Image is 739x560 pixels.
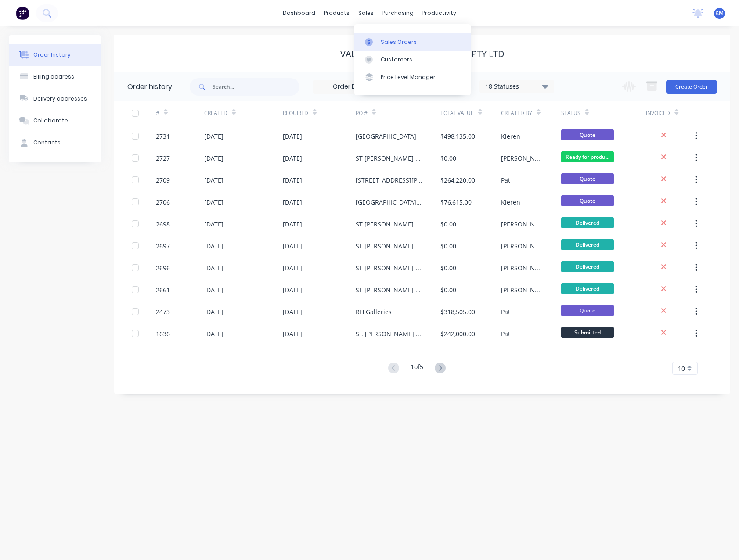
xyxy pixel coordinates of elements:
[561,283,614,294] span: Delivered
[354,7,378,20] div: sales
[33,73,74,81] div: Billing address
[156,285,170,294] div: 2661
[156,197,170,207] div: 2706
[356,241,423,251] div: ST [PERSON_NAME]-01101 RUN D
[440,101,501,125] div: Total Value
[33,51,71,59] div: Order history
[561,195,614,206] span: Quote
[356,307,392,316] div: RH Galleries
[156,132,170,141] div: 2731
[561,151,614,162] span: Ready for produ...
[440,241,456,251] div: $0.00
[204,101,283,125] div: Created
[715,9,724,17] span: KM
[283,132,302,141] div: [DATE]
[127,82,172,92] div: Order history
[440,263,456,273] div: $0.00
[440,132,475,141] div: $498,135.00
[646,109,670,117] div: Invoiced
[381,73,436,81] div: Price Level Manager
[156,263,170,273] div: 2696
[561,261,614,272] span: Delivered
[33,95,87,103] div: Delivery addresses
[378,7,418,20] div: purchasing
[283,329,302,338] div: [DATE]
[204,329,224,338] div: [DATE]
[283,285,302,294] div: [DATE]
[418,7,461,20] div: productivity
[561,101,646,125] div: Status
[204,219,224,229] div: [DATE]
[156,176,170,185] div: 2709
[501,176,510,185] div: Pat
[501,154,544,163] div: [PERSON_NAME]
[340,49,505,59] div: Value Added Construction Pty Ltd
[204,176,224,185] div: [DATE]
[156,307,170,316] div: 2473
[283,154,302,163] div: [DATE]
[501,307,510,316] div: Pat
[561,129,614,140] span: Quote
[320,7,354,20] div: products
[561,217,614,228] span: Delivered
[440,329,475,338] div: $242,000.00
[156,241,170,251] div: 2697
[356,109,368,117] div: PO #
[356,263,423,273] div: ST [PERSON_NAME]-01101 RUN C
[561,109,580,117] div: Status
[204,154,224,163] div: [DATE]
[9,66,101,88] button: Billing address
[313,80,387,93] input: Order Date
[356,132,416,141] div: [GEOGRAPHIC_DATA]
[9,44,101,66] button: Order history
[283,219,302,229] div: [DATE]
[356,329,423,338] div: St. [PERSON_NAME] Illawarra Dragons
[501,241,544,251] div: [PERSON_NAME]
[440,109,474,117] div: Total Value
[204,197,224,207] div: [DATE]
[356,219,423,229] div: ST [PERSON_NAME]-01101 RUN E
[381,56,412,64] div: Customers
[278,7,320,20] a: dashboard
[354,51,471,68] a: Customers
[283,101,355,125] div: Required
[356,176,423,185] div: [STREET_ADDRESS][PERSON_NAME]
[501,197,520,207] div: Kieren
[33,139,61,147] div: Contacts
[9,110,101,132] button: Collaborate
[646,101,694,125] div: Invoiced
[666,80,717,94] button: Create Order
[561,327,614,338] span: Submitted
[204,241,224,251] div: [DATE]
[440,154,456,163] div: $0.00
[356,285,423,294] div: ST [PERSON_NAME] PERFORMANCE & TRAINING CENTER GF SITE MEASURES
[440,197,472,207] div: $76,615.00
[501,329,510,338] div: Pat
[501,109,532,117] div: Created By
[678,364,685,373] span: 10
[480,82,554,91] div: 18 Statuses
[381,38,417,46] div: Sales Orders
[33,117,68,125] div: Collaborate
[283,109,308,117] div: Required
[156,329,170,338] div: 1636
[501,285,544,294] div: [PERSON_NAME]
[283,197,302,207] div: [DATE]
[9,132,101,154] button: Contacts
[213,78,299,96] input: Search...
[204,307,224,316] div: [DATE]
[561,305,614,316] span: Quote
[354,68,471,86] a: Price Level Manager
[501,101,562,125] div: Created By
[440,307,475,316] div: $318,505.00
[283,307,302,316] div: [DATE]
[16,7,29,20] img: Factory
[501,219,544,229] div: [PERSON_NAME]
[283,263,302,273] div: [DATE]
[356,101,440,125] div: PO #
[204,109,227,117] div: Created
[156,101,204,125] div: #
[411,362,423,375] div: 1 of 5
[204,263,224,273] div: [DATE]
[356,154,423,163] div: ST [PERSON_NAME] PERFORMANCE & TRAINING SITE MEASURE [DATE]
